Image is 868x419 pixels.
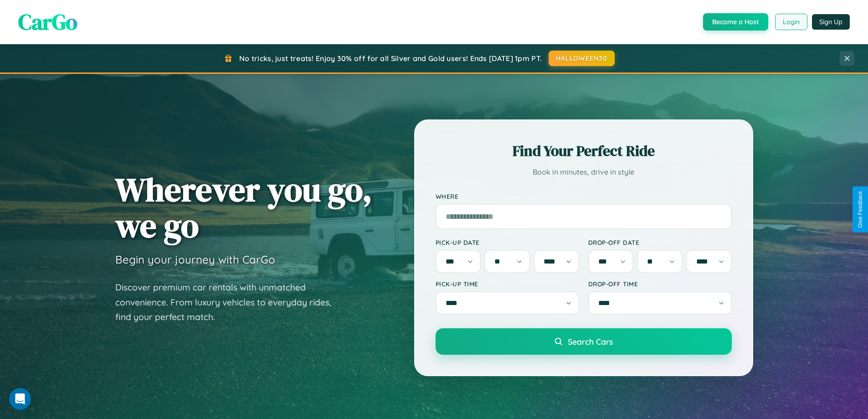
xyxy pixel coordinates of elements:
[115,280,343,325] p: Discover premium car rentals with unmatched convenience. From luxury vehicles to everyday rides, ...
[568,336,613,347] span: Search Cars
[115,253,275,266] h3: Begin your journey with CarGo
[812,14,850,30] button: Sign Up
[9,388,31,410] iframe: Intercom live chat
[775,14,807,30] button: Login
[588,238,732,246] label: Drop-off Date
[703,13,768,31] button: Become a Host
[436,328,732,355] button: Search Cars
[436,166,732,179] p: Book in minutes, drive in style
[436,141,732,161] h2: Find Your Perfect Ride
[436,280,579,288] label: Pick-up Time
[436,192,732,200] label: Where
[588,280,732,288] label: Drop-off Time
[857,191,863,228] div: Give Feedback
[436,238,579,246] label: Pick-up Date
[18,7,77,37] span: CarGo
[115,171,372,243] h1: Wherever you go, we go
[239,54,542,63] span: No tricks, just treats! Enjoy 30% off for all Silver and Gold users! Ends [DATE] 1pm PT.
[549,51,615,66] button: HALLOWEEN30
